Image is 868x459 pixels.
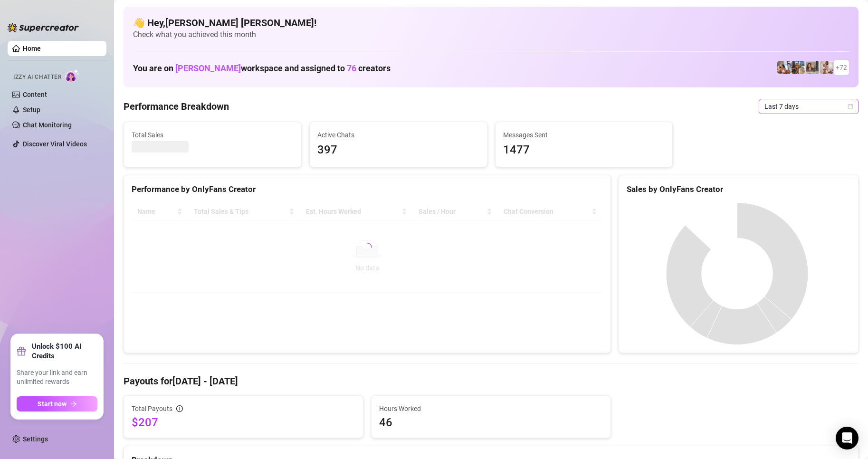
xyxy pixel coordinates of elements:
[17,396,97,411] button: Start nowarrow-right
[133,29,849,40] span: Check what you achieved this month
[23,106,40,114] a: Setup
[133,63,391,74] h1: You are on workspace and assigned to creators
[32,342,97,361] strong: Unlock $100 AI Credits
[836,62,847,73] span: + 72
[792,61,805,74] img: ash (@babyburberry)
[379,415,603,430] span: 46
[8,23,79,32] img: logo-BBDzfeDw.svg
[132,130,294,140] span: Total Sales
[806,61,819,74] img: Esmeralda (@esme_duhhh)
[317,141,479,159] span: 397
[848,104,853,109] span: calendar
[23,45,41,52] a: Home
[23,435,48,443] a: Settings
[777,61,791,74] img: ildgaf (@ildgaff)
[132,403,172,414] span: Total Payouts
[820,61,833,74] img: Mia (@sexcmia)
[23,91,47,98] a: Content
[70,401,77,407] span: arrow-right
[65,69,80,83] img: AI Chatter
[132,183,603,196] div: Performance by OnlyFans Creator
[23,121,72,129] a: Chat Monitoring
[362,243,372,252] span: loading
[133,16,849,29] h4: 👋 Hey, [PERSON_NAME] [PERSON_NAME] !
[124,100,229,113] h4: Performance Breakdown
[627,183,850,196] div: Sales by OnlyFans Creator
[503,130,665,140] span: Messages Sent
[347,63,356,73] span: 76
[764,99,853,114] span: Last 7 days
[17,346,26,356] span: gift
[379,403,603,414] span: Hours Worked
[13,73,61,82] span: Izzy AI Chatter
[132,415,355,430] span: $207
[176,405,183,412] span: info-circle
[124,374,858,388] h4: Payouts for [DATE] - [DATE]
[317,130,479,140] span: Active Chats
[38,400,67,408] span: Start now
[836,427,858,449] div: Open Intercom Messenger
[23,140,87,148] a: Discover Viral Videos
[17,368,97,387] span: Share your link and earn unlimited rewards
[175,63,241,73] span: [PERSON_NAME]
[503,141,665,159] span: 1477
